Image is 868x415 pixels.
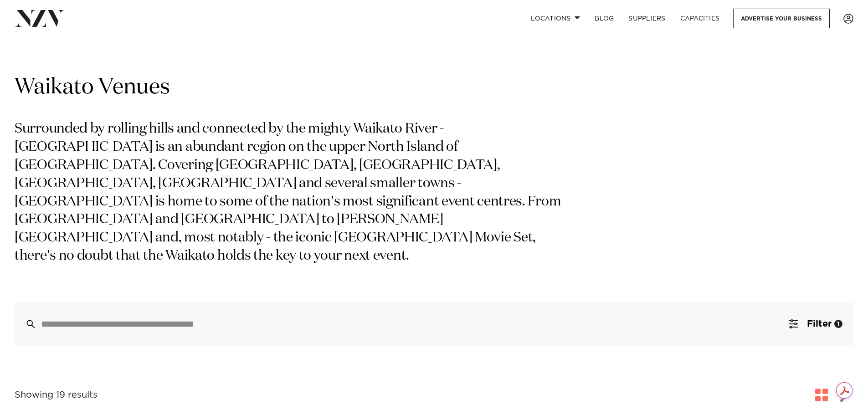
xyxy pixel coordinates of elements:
div: Showing 19 results [15,388,98,402]
a: Locations [524,9,587,28]
img: nzv-logo.png [15,10,64,26]
p: Surrounded by rolling hills and connected by the mighty Waikato River - [GEOGRAPHIC_DATA] is an a... [15,120,578,266]
h1: Waikato Venues [15,73,853,102]
div: 1 [834,320,842,328]
span: Filter [807,319,832,328]
a: BLOG [587,9,621,28]
button: Filter1 [778,302,853,346]
a: Advertise your business [733,9,830,28]
a: SUPPLIERS [621,9,673,28]
a: Capacities [673,9,727,28]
